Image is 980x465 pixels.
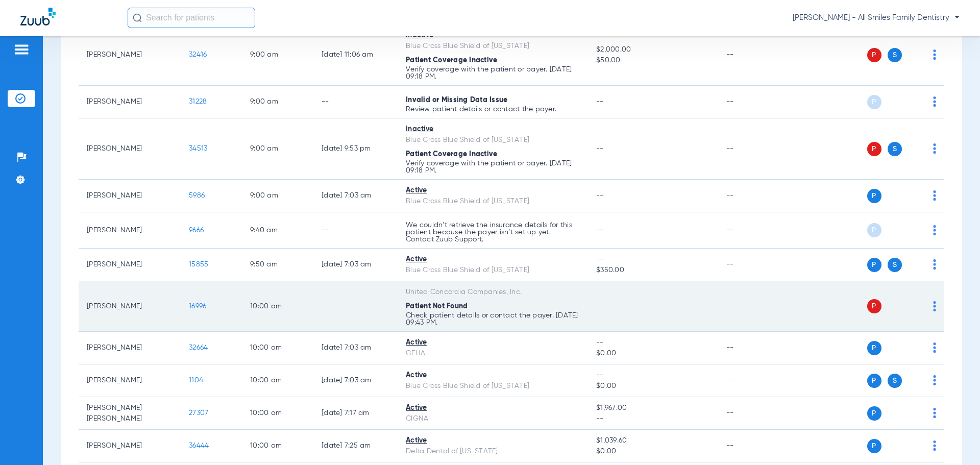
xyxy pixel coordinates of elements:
[79,397,181,430] td: [PERSON_NAME] [PERSON_NAME]
[596,303,604,310] span: --
[242,249,313,281] td: 9:50 AM
[718,118,787,180] td: --
[79,430,181,462] td: [PERSON_NAME]
[189,261,208,268] span: 15855
[406,222,580,243] p: We couldn’t retrieve the insurance details for this patient because the payer isn’t set up yet. C...
[867,142,881,156] span: P
[933,50,936,60] img: group-dot-blue.svg
[313,332,398,364] td: [DATE] 7:03 AM
[313,212,398,249] td: --
[867,299,881,313] span: P
[929,416,980,465] iframe: Chat Widget
[406,254,580,265] div: Active
[933,408,936,418] img: group-dot-blue.svg
[242,212,313,249] td: 9:40 AM
[867,258,881,272] span: P
[718,430,787,462] td: --
[406,185,580,196] div: Active
[718,212,787,249] td: --
[933,259,936,270] img: group-dot-blue.svg
[718,364,787,397] td: --
[189,192,205,199] span: 5986
[406,413,580,424] div: CIGNA
[406,303,468,310] span: Patient Not Found
[406,370,580,381] div: Active
[933,96,936,107] img: group-dot-blue.svg
[242,86,313,118] td: 9:00 AM
[242,397,313,430] td: 10:00 AM
[406,96,507,104] span: Invalid or Missing Data Issue
[596,348,709,359] span: $0.00
[128,8,255,28] input: Search for patients
[793,13,960,23] span: [PERSON_NAME] - All Smiles Family Dentistry
[406,287,580,298] div: United Concordia Companies, Inc.
[406,446,580,457] div: Delta Dental of [US_STATE]
[313,249,398,281] td: [DATE] 7:03 AM
[596,192,604,199] span: --
[313,118,398,180] td: [DATE] 9:53 PM
[718,332,787,364] td: --
[313,364,398,397] td: [DATE] 7:03 AM
[888,258,902,272] span: S
[596,55,709,66] span: $50.00
[242,281,313,332] td: 10:00 AM
[867,48,881,62] span: P
[313,180,398,212] td: [DATE] 7:03 AM
[189,98,207,105] span: 31228
[596,98,604,105] span: --
[867,223,881,237] span: P
[79,86,181,118] td: [PERSON_NAME]
[79,212,181,249] td: [PERSON_NAME]
[406,337,580,348] div: Active
[406,348,580,359] div: GEHA
[933,190,936,201] img: group-dot-blue.svg
[242,332,313,364] td: 10:00 AM
[189,227,204,234] span: 9666
[79,249,181,281] td: [PERSON_NAME]
[888,142,902,156] span: S
[406,435,580,446] div: Active
[596,254,709,265] span: --
[189,344,208,351] span: 32664
[406,124,580,135] div: Inactive
[596,44,709,55] span: $2,000.00
[313,397,398,430] td: [DATE] 7:17 AM
[189,409,208,417] span: 27307
[718,249,787,281] td: --
[313,281,398,332] td: --
[867,374,881,388] span: P
[718,281,787,332] td: --
[933,143,936,154] img: group-dot-blue.svg
[242,180,313,212] td: 9:00 AM
[79,332,181,364] td: [PERSON_NAME]
[867,439,881,453] span: P
[20,8,56,26] img: Zuub Logo
[596,337,709,348] span: --
[242,364,313,397] td: 10:00 AM
[718,86,787,118] td: --
[718,25,787,86] td: --
[189,442,209,449] span: 36444
[867,406,881,421] span: P
[718,397,787,430] td: --
[867,189,881,203] span: P
[13,43,30,56] img: hamburger-icon
[242,118,313,180] td: 9:00 AM
[313,430,398,462] td: [DATE] 7:25 AM
[406,106,580,113] p: Review patient details or contact the payer.
[596,370,709,381] span: --
[888,48,902,62] span: S
[596,145,604,152] span: --
[406,57,497,64] span: Patient Coverage Inactive
[79,180,181,212] td: [PERSON_NAME]
[933,301,936,311] img: group-dot-blue.svg
[867,95,881,109] span: P
[406,160,580,174] p: Verify coverage with the patient or payer. [DATE] 09:18 PM.
[406,265,580,276] div: Blue Cross Blue Shield of [US_STATE]
[933,375,936,385] img: group-dot-blue.svg
[406,381,580,391] div: Blue Cross Blue Shield of [US_STATE]
[313,25,398,86] td: [DATE] 11:06 AM
[189,51,207,58] span: 32416
[242,25,313,86] td: 9:00 AM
